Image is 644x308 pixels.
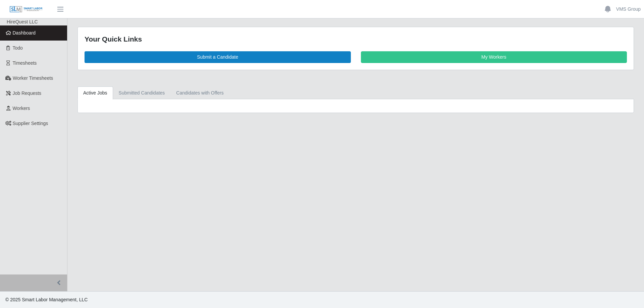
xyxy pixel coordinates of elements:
[13,45,23,51] span: Todo
[85,34,627,45] div: Your Quick Links
[616,6,641,13] a: VMS Group
[13,30,36,36] span: Dashboard
[13,60,37,66] span: Timesheets
[13,90,42,96] span: Job Requests
[5,297,88,302] span: © 2025 Smart Labor Management, LLC
[85,51,351,63] a: Submit a Candidate
[7,19,38,24] span: HireQuest LLC
[13,106,30,111] span: Workers
[77,86,113,100] a: Active Jobs
[113,86,171,100] a: Submitted Candidates
[170,86,229,100] a: Candidates with Offers
[13,121,48,126] span: Supplier Settings
[9,6,43,13] img: SLM Logo
[361,51,627,63] a: My Workers
[13,75,53,81] span: Worker Timesheets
